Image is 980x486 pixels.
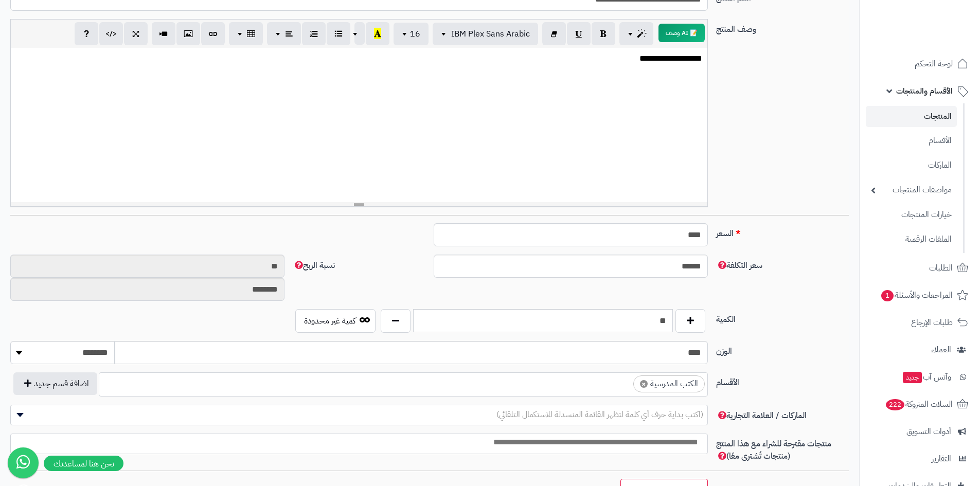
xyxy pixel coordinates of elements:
label: وصف المنتج [712,19,853,35]
label: الكمية [712,309,853,326]
span: منتجات مقترحة للشراء مع هذا المنتج (منتجات تُشترى معًا) [716,438,831,462]
span: نسبة الربح [293,259,335,272]
a: طلبات الإرجاع [866,310,974,335]
span: IBM Plex Sans Arabic [451,28,530,40]
span: (اكتب بداية حرف أي كلمة لتظهر القائمة المنسدلة للاستكمال التلقائي) [496,408,703,421]
span: جديد [903,372,922,383]
span: الماركات / العلامة التجارية [716,409,807,422]
a: المراجعات والأسئلة1 [866,283,974,308]
button: 📝 AI وصف [658,24,705,42]
a: خيارات المنتجات [866,204,957,226]
span: وآتس آب [902,370,951,384]
a: أدوات التسويق [866,419,974,444]
span: طلبات الإرجاع [911,315,953,330]
button: 16 [394,23,429,45]
a: وآتس آبجديد [866,365,974,389]
a: لوحة التحكم [866,51,974,76]
span: لوحة التحكم [915,57,953,71]
a: العملاء [866,337,974,362]
span: المراجعات والأسئلة [880,288,953,302]
a: الماركات [866,154,957,176]
a: مواصفات المنتجات [866,179,957,201]
span: × [640,380,648,388]
span: سعر التكلفة [716,259,762,272]
span: الطلبات [929,261,953,275]
button: IBM Plex Sans Arabic [433,23,538,45]
label: الوزن [712,341,853,357]
label: الأقسام [712,372,853,389]
span: العملاء [931,343,951,357]
a: الطلبات [866,256,974,280]
span: التقارير [932,452,951,466]
a: المنتجات [866,106,957,127]
a: الملفات الرقمية [866,228,957,250]
a: التقارير [866,446,974,471]
span: 222 [886,399,904,410]
span: أدوات التسويق [906,424,951,439]
li: الكتب المدرسية [633,375,705,392]
button: اضافة قسم جديد [13,372,97,395]
label: السعر [712,223,853,240]
span: الأقسام والمنتجات [896,84,953,98]
span: 16 [410,28,420,40]
span: السلات المتروكة [885,397,953,411]
span: 1 [881,290,894,301]
a: الأقسام [866,130,957,152]
a: السلات المتروكة222 [866,392,974,417]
